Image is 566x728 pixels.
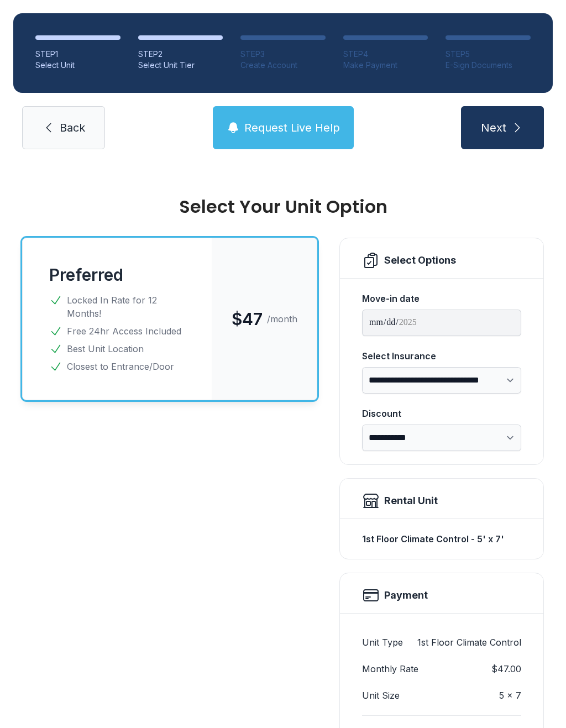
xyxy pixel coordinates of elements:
div: Move-in date [362,292,521,305]
div: E-Sign Documents [446,60,531,71]
span: /month [267,312,297,326]
div: STEP 3 [240,49,326,60]
dd: $47.00 [491,662,521,675]
div: Make Payment [343,60,428,71]
span: Back [60,120,85,135]
span: Locked In Rate for 12 Months! [67,294,185,320]
div: STEP 2 [138,49,223,60]
dt: Monthly Rate [362,662,418,675]
dd: 5 x 7 [499,689,521,702]
div: Select Options [384,253,456,268]
span: Free 24hr Access Included [67,324,181,338]
input: Move-in date [362,310,521,336]
span: $47 [232,309,263,329]
div: 1st Floor Climate Control - 5' x 7' [362,528,521,550]
div: STEP 4 [343,49,428,60]
div: Create Account [240,60,326,71]
span: Best Unit Location [67,342,144,355]
div: Select Unit [35,60,120,71]
div: Select Your Unit Option [22,198,544,216]
span: Request Live Help [244,120,340,135]
dd: 1st Floor Climate Control [417,636,521,649]
div: Rental Unit [384,493,438,509]
select: Discount [362,425,521,451]
div: Select Insurance [362,349,521,363]
button: Preferred [49,265,123,285]
div: Select Unit Tier [138,60,223,71]
div: STEP 5 [446,49,531,60]
select: Select Insurance [362,367,521,394]
dt: Unit Type [362,636,403,649]
span: Closest to Entrance/Door [67,360,174,373]
div: STEP 1 [35,49,120,60]
div: Discount [362,407,521,420]
span: Next [481,120,506,135]
h2: Payment [384,588,428,603]
dt: Unit Size [362,689,400,702]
